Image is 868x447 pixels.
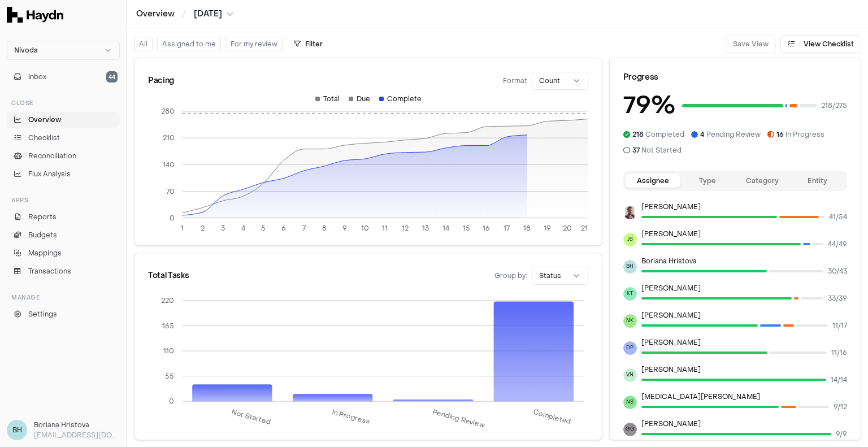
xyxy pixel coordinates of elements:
[632,146,682,155] span: Not Started
[641,392,847,401] p: [MEDICAL_DATA][PERSON_NAME]
[828,240,847,249] span: 44 / 49
[34,420,120,430] h3: Boriana Hristova
[7,420,27,440] span: BH
[829,212,847,222] span: 41 / 54
[641,229,847,238] p: [PERSON_NAME]
[7,94,120,112] div: Close
[28,133,60,143] span: Checklist
[379,94,422,103] div: Complete
[641,257,847,266] p: Boriana Hristova
[563,224,572,233] tspan: 20
[163,321,175,330] tspan: 165
[181,224,184,233] tspan: 1
[422,224,429,233] tspan: 13
[28,266,71,276] span: Transactions
[332,407,372,426] tspan: In Progress
[134,37,153,51] button: All
[7,7,63,23] img: Haydn Logo
[161,107,175,116] tspan: 280
[28,169,71,179] span: Flux Analysis
[225,37,283,51] button: For my review
[626,174,680,188] button: Assignee
[623,341,637,355] span: DP
[623,72,847,83] div: Progress
[170,397,175,406] tspan: 0
[164,346,175,355] tspan: 110
[28,115,61,125] span: Overview
[7,209,120,225] a: Reports
[194,8,222,20] span: [DATE]
[162,296,175,305] tspan: 220
[166,372,175,381] tspan: 55
[828,267,847,276] span: 30 / 43
[623,314,637,328] span: NK
[163,133,175,142] tspan: 210
[523,224,531,233] tspan: 18
[776,130,784,139] span: 16
[623,423,637,436] span: GG
[349,94,370,103] div: Due
[735,174,790,188] button: Category
[28,248,62,258] span: Mappings
[828,294,847,303] span: 33 / 39
[623,88,675,123] h3: 79 %
[442,224,449,233] tspan: 14
[305,40,323,49] span: Filter
[623,287,637,301] span: KT
[641,202,847,211] p: [PERSON_NAME]
[7,112,120,128] a: Overview
[641,419,847,428] p: [PERSON_NAME]
[28,212,57,222] span: Reports
[7,69,120,85] button: Inbox44
[623,368,637,382] span: VN
[201,224,205,233] tspan: 2
[632,130,684,139] span: Completed
[641,365,847,374] p: [PERSON_NAME]
[402,224,409,233] tspan: 12
[28,72,46,82] span: Inbox
[533,407,573,426] tspan: Completed
[836,429,847,439] span: 9 / 9
[221,224,225,233] tspan: 3
[166,187,175,196] tspan: 70
[503,76,527,85] span: Format
[7,227,120,243] a: Budgets
[315,94,340,103] div: Total
[342,224,347,233] tspan: 9
[821,101,847,110] span: 218 / 275
[700,130,705,139] span: 4
[790,174,845,188] button: Entity
[361,224,368,233] tspan: 10
[148,270,189,281] div: Total Tasks
[504,224,510,233] tspan: 17
[632,146,640,155] span: 37
[148,75,174,86] div: Pacing
[302,224,306,233] tspan: 7
[14,46,38,55] span: Nivoda
[641,311,847,320] p: [PERSON_NAME]
[581,224,588,233] tspan: 21
[623,260,637,274] span: BH
[28,309,57,319] span: Settings
[641,338,847,347] p: [PERSON_NAME]
[28,151,76,161] span: Reconciliation
[7,148,120,164] a: Reconciliation
[241,224,245,233] tspan: 4
[7,130,120,146] a: Checklist
[7,191,120,209] div: Apps
[7,166,120,182] a: Flux Analysis
[623,206,637,219] img: JP Smit
[832,321,847,330] span: 11 / 17
[641,284,847,293] p: [PERSON_NAME]
[7,306,120,322] a: Settings
[382,224,388,233] tspan: 11
[432,407,487,430] tspan: Pending Review
[287,35,329,53] button: Filter
[281,224,286,233] tspan: 6
[34,430,120,440] p: [EMAIL_ADDRESS][DOMAIN_NAME]
[831,348,847,357] span: 11 / 16
[834,402,847,411] span: 9 / 12
[544,224,551,233] tspan: 19
[483,224,490,233] tspan: 16
[322,224,327,233] tspan: 8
